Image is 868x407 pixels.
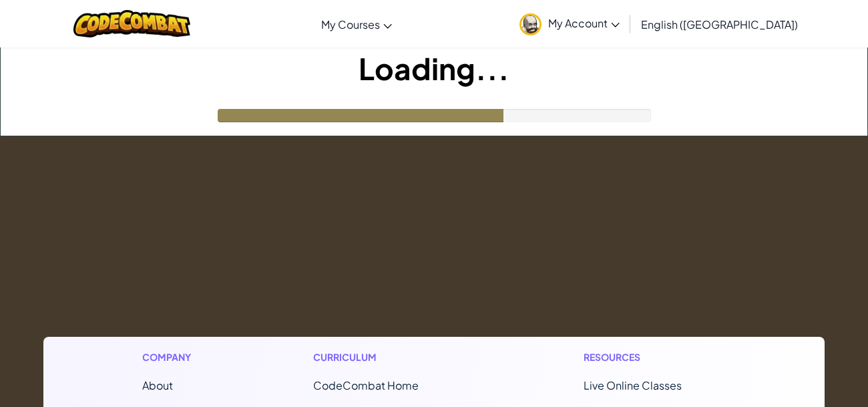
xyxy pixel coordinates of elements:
[1,47,867,89] h1: Loading...
[314,6,399,42] a: My Courses
[313,378,419,392] span: CodeCombat Home
[519,13,541,35] img: avatar
[321,17,380,31] span: My Courses
[313,350,475,364] h1: Curriculum
[142,378,173,392] a: About
[634,6,805,42] a: English ([GEOGRAPHIC_DATA])
[641,17,798,31] span: English ([GEOGRAPHIC_DATA])
[548,16,620,30] span: My Account
[142,350,204,364] h1: Company
[584,378,682,392] a: Live Online Classes
[73,10,190,37] img: CodeCombat logo
[584,350,726,364] h1: Resources
[513,3,626,45] a: My Account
